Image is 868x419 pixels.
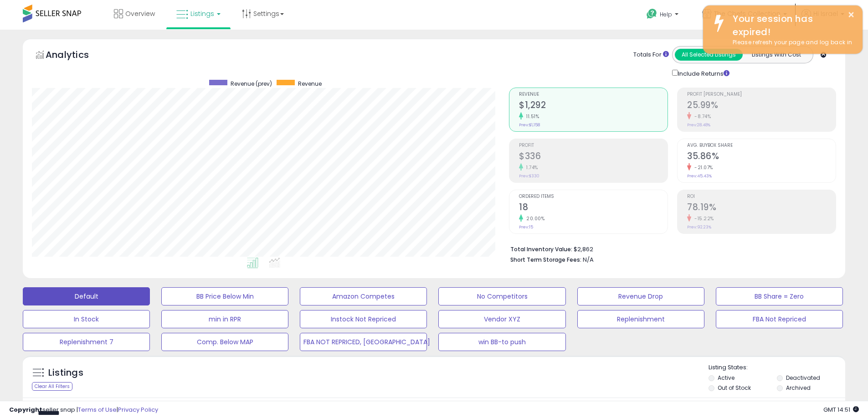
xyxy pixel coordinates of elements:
h2: 78.19% [687,202,836,214]
span: Ordered Items [519,194,668,199]
label: Archived [786,384,811,392]
button: Default [23,287,150,305]
span: Overview [125,9,155,18]
h2: 35.86% [687,151,836,163]
span: Revenue (prev) [231,80,272,88]
small: 20.00% [523,215,544,222]
i: Get Help [646,8,657,20]
div: Clear All Filters [32,382,72,391]
a: Help [639,1,688,30]
span: N/A [583,255,594,264]
label: Out of Stock [718,384,751,392]
button: Vendor XYZ [438,310,565,328]
span: 2025-08-11 14:51 GMT [823,405,859,414]
h2: $1,292 [519,100,668,112]
div: Totals For [633,51,669,59]
h2: $336 [519,151,668,163]
span: Listings [190,9,214,18]
small: Prev: 45.43% [687,173,712,179]
h5: Analytics [46,48,107,63]
button: BB Price Below Min [161,287,288,305]
span: ROI [687,194,836,199]
div: Your session has expired! [726,12,856,38]
label: Deactivated [786,374,820,382]
small: -8.74% [691,113,711,120]
li: $2,862 [510,243,829,254]
span: Profit [PERSON_NAME] [687,92,836,97]
small: Prev: $330 [519,173,539,179]
small: -15.22% [691,215,714,222]
span: Avg. Buybox Share [687,143,836,148]
button: In Stock [23,310,150,328]
small: Prev: 92.23% [687,224,711,230]
button: Instock Not Repriced [300,310,427,328]
button: × [847,9,855,21]
div: Include Returns [665,68,740,78]
button: BB Share = Zero [716,287,843,305]
button: Amazon Competes [300,287,427,305]
label: Active [718,374,734,382]
h2: 25.99% [687,100,836,112]
b: Total Inventory Value: [510,245,572,253]
h2: 18 [519,202,668,214]
div: Please refresh your page and log back in [726,38,856,47]
small: Prev: 28.48% [687,122,710,128]
b: Short Term Storage Fees: [510,256,581,264]
span: Profit [519,143,668,148]
h5: Listings [48,367,83,379]
button: win BB-to push [438,333,565,351]
div: seller snap | | [9,406,158,414]
button: All Selected Listings [675,49,743,61]
small: Prev: 15 [519,224,533,230]
button: FBA Not Repriced [716,310,843,328]
span: Revenue [298,80,322,88]
button: Replenishment [577,310,704,328]
button: Replenishment 7 [23,333,150,351]
span: Revenue [519,92,668,97]
button: Listings With Cost [742,49,810,61]
small: Prev: $1,158 [519,122,540,128]
small: 11.51% [523,113,539,120]
button: Comp. Below MAP [161,333,288,351]
p: Listing States: [709,363,845,372]
small: -21.07% [691,164,713,171]
button: Revenue Drop [577,287,704,305]
strong: Copyright [9,405,42,414]
small: 1.74% [523,164,538,171]
button: min in RPR [161,310,288,328]
span: Help [660,10,672,18]
button: No Competitors [438,287,565,305]
button: FBA NOT REPRICED, [GEOGRAPHIC_DATA] [300,333,427,351]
